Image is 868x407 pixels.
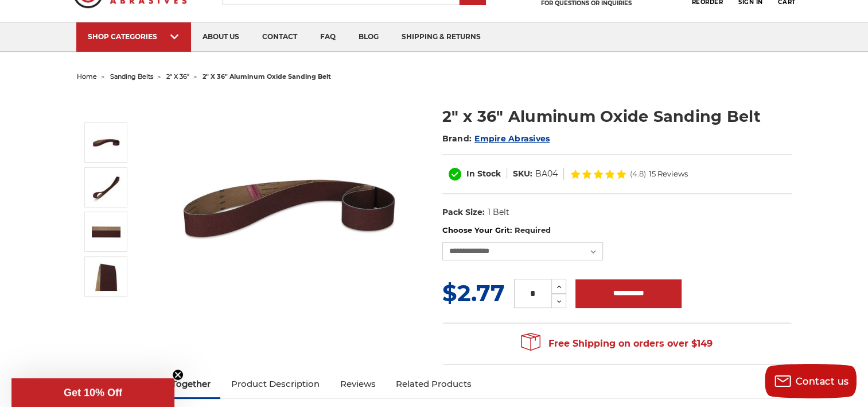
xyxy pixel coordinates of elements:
a: shipping & returns [390,22,492,52]
a: sanding belts [110,72,153,80]
img: 2" x 36" Aluminum Oxide Sanding Belt [92,173,120,202]
button: Contact us [765,364,857,398]
span: 15 Reviews [649,170,688,178]
span: Brand: [442,133,472,144]
a: home [77,72,97,80]
span: Contact us [796,376,849,387]
img: 2" x 36" Aluminum Oxide Pipe Sanding Belt [92,128,120,157]
dt: SKU: [513,168,532,180]
span: $2.77 [442,279,505,307]
a: blog [347,22,390,52]
button: Close teaser [172,369,184,381]
img: 2" x 36" AOX Sanding Belt [92,217,120,246]
a: Reviews [329,371,386,397]
a: Related Products [386,371,482,397]
span: Get 10% Off [64,387,122,398]
img: 2" x 36" Aluminum Oxide Pipe Sanding Belt [175,93,404,323]
div: SHOP CATEGORIES [88,32,180,41]
span: 2" x 36" aluminum oxide sanding belt [203,72,331,80]
span: In Stock [466,168,501,179]
label: Choose Your Grit: [442,225,792,236]
a: contact [251,22,309,52]
a: Product Description [220,371,329,397]
div: Get 10% OffClose teaser [11,378,174,407]
a: Empire Abrasives [474,133,550,144]
a: Frequently Bought Together [77,371,221,397]
a: faq [309,22,347,52]
a: 2" x 36" [166,72,189,80]
dt: Pack Size: [442,206,485,218]
dd: BA04 [535,168,558,180]
img: 2" x 36" - Aluminum Oxide Sanding Belt [92,262,120,291]
dd: 1 Belt [487,206,509,218]
h1: 2" x 36" Aluminum Oxide Sanding Belt [442,105,792,128]
a: about us [191,22,251,52]
span: Free Shipping on orders over $149 [521,332,713,355]
small: Required [514,225,550,235]
span: (4.8) [630,170,646,178]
